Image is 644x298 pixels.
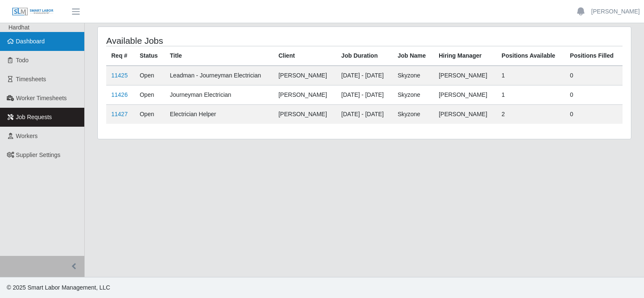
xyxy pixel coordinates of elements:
[336,105,393,124] td: [DATE] - [DATE]
[16,95,67,101] span: Worker Timesheets
[16,76,46,82] span: Timesheets
[16,114,52,120] span: Job Requests
[496,85,565,105] td: 1
[134,46,165,66] th: Status
[591,7,640,16] a: [PERSON_NAME]
[392,105,433,124] td: Skyzone
[106,46,134,66] th: Req #
[496,105,565,124] td: 2
[111,72,128,79] a: 11425
[274,66,336,85] td: [PERSON_NAME]
[392,85,433,105] td: Skyzone
[434,46,496,66] th: Hiring Manager
[106,35,314,46] h4: Available Jobs
[274,46,336,66] th: Client
[111,91,128,98] a: 11426
[165,66,274,85] td: Leadman - Journeyman Electrician
[336,46,393,66] th: Job Duration
[12,7,54,16] img: SLM Logo
[392,66,433,85] td: Skyzone
[565,85,623,105] td: 0
[165,105,274,124] td: Electrician Helper
[16,152,61,158] span: Supplier Settings
[8,24,30,31] span: Hardhat
[134,85,165,105] td: Open
[336,85,393,105] td: [DATE] - [DATE]
[111,111,128,117] a: 11427
[134,105,165,124] td: Open
[565,66,623,85] td: 0
[134,66,165,85] td: Open
[16,57,29,64] span: Todo
[16,38,45,45] span: Dashboard
[7,284,110,291] span: © 2025 Smart Labor Management, LLC
[496,46,565,66] th: Positions Available
[434,105,496,124] td: [PERSON_NAME]
[336,66,393,85] td: [DATE] - [DATE]
[434,85,496,105] td: [PERSON_NAME]
[274,105,336,124] td: [PERSON_NAME]
[434,66,496,85] td: [PERSON_NAME]
[165,85,274,105] td: Journeyman Electrician
[392,46,433,66] th: Job Name
[16,133,38,139] span: Workers
[565,105,623,124] td: 0
[496,66,565,85] td: 1
[165,46,274,66] th: Title
[565,46,623,66] th: Positions Filled
[274,85,336,105] td: [PERSON_NAME]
